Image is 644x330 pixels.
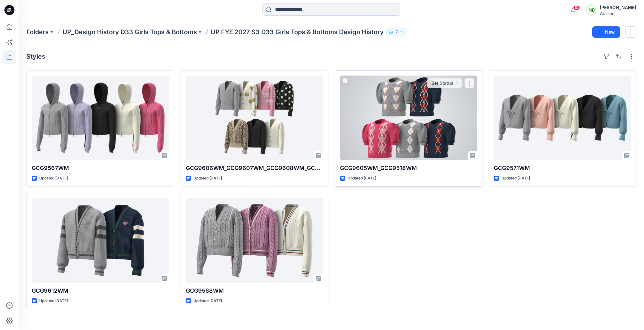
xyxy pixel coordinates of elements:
p: GCG9567WM [32,164,169,173]
button: New [592,26,620,38]
a: GCG9612WM [32,198,169,283]
p: Updated [DATE] [193,175,222,182]
span: 10 [573,5,580,10]
a: Folders [26,28,49,36]
p: GCG9571WM [494,164,631,173]
p: Updated [DATE] [39,298,68,304]
a: UP_Design History D33 Girls Tops & Bottoms [62,28,197,36]
div: [PERSON_NAME] [600,4,636,11]
p: GCG9568WM [186,286,323,295]
div: NB [586,4,597,16]
p: UP FYE 2027 S3 D33 Girls Tops & Bottoms Design History [211,28,384,36]
p: Updated [DATE] [193,298,222,304]
a: GCG9571WM [494,76,631,160]
div: Walmart [600,11,636,16]
h4: Styles [26,53,45,60]
a: GCG9568WM [186,198,323,283]
a: GCG9606WM_GCG9607WM_GCG9608WM_GCG9615WM_GCG9617WM [186,76,323,160]
p: Updated [DATE] [348,175,376,182]
a: GCG9605WM_GCG9518WM [340,76,477,160]
p: GCG9606WM_GCG9607WM_GCG9608WM_GCG9615WM_GCG9617WM [186,164,323,173]
p: GCG9605WM_GCG9518WM [340,164,477,173]
p: 17 [394,29,398,35]
a: GCG9567WM [32,76,169,160]
p: Updated [DATE] [39,175,68,182]
p: GCG9612WM [32,286,169,295]
p: Updated [DATE] [501,175,530,182]
button: 17 [386,28,406,36]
